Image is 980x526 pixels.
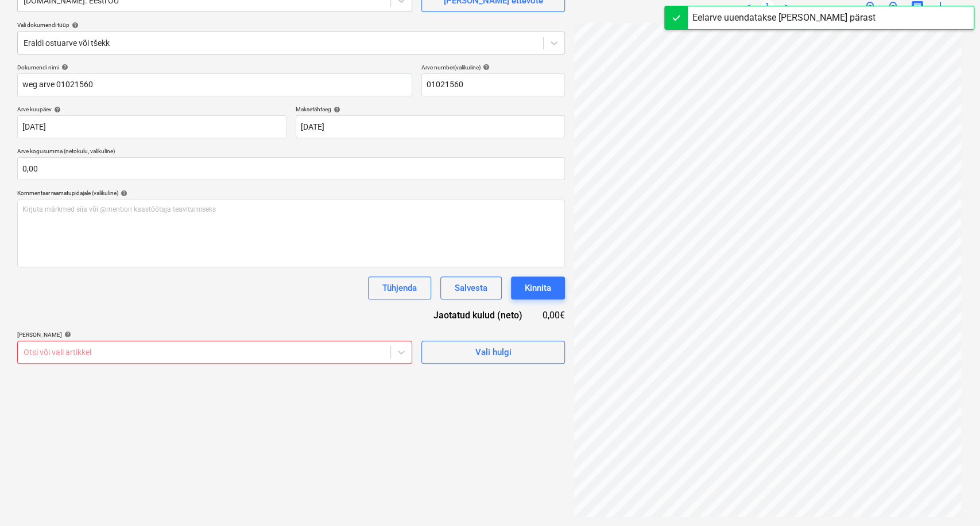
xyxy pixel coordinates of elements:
div: Kommentaar raamatupidajale (valikuline) [17,189,565,197]
div: Eelarve uuendatakse [PERSON_NAME] pärast [692,11,876,25]
button: Salvesta [440,276,502,299]
div: Dokumendi nimi [17,64,412,71]
div: Maksetähtaeg [296,106,565,113]
div: 0,00€ [541,309,565,322]
span: help [118,190,127,197]
button: Kinnita [511,276,565,299]
span: help [481,64,490,71]
span: help [69,22,79,29]
div: Kinnita [525,280,551,295]
div: Vali dokumendi tüüp [17,21,565,29]
div: Arve number (valikuline) [421,64,565,71]
span: help [52,106,61,113]
div: Vali hulgi [475,345,512,360]
input: Dokumendi nimi [17,73,412,96]
input: Arve kogusumma (netokulu, valikuline) [17,157,565,180]
div: Salvesta [455,280,487,295]
input: Arve number [421,73,565,96]
div: Jaotatud kulud (neto) [416,309,541,322]
input: Tähtaega pole määratud [296,115,565,138]
p: Arve kogusumma (netokulu, valikuline) [17,147,565,157]
button: Vali hulgi [421,341,565,364]
button: Tühjenda [368,276,431,299]
div: [PERSON_NAME] [17,331,412,338]
span: help [62,331,71,338]
span: help [331,106,340,113]
div: Arve kuupäev [17,106,286,113]
div: Tühjenda [382,280,417,295]
input: Arve kuupäeva pole määratud. [17,115,286,138]
span: help [59,64,68,71]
